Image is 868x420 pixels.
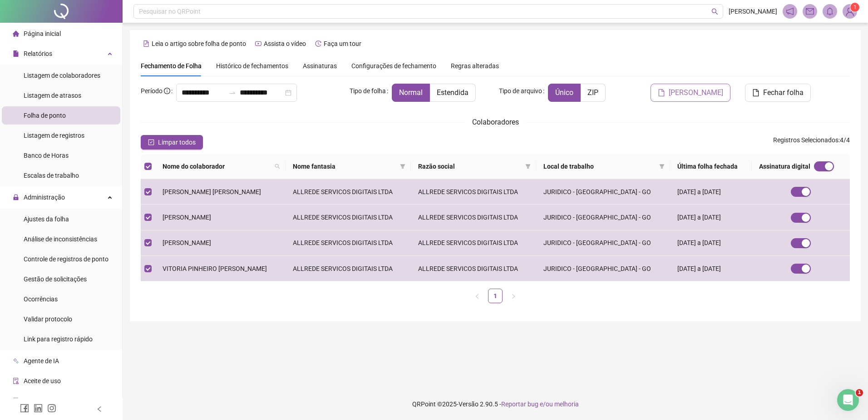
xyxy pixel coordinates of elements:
[499,86,542,96] span: Tipo de arquivo
[13,50,19,57] span: file
[806,7,814,15] span: mail
[24,92,81,99] span: Listagem de atrasos
[148,139,154,145] span: check-square
[163,161,271,171] span: Nome do colaborador
[163,239,211,246] span: [PERSON_NAME]
[24,30,61,37] span: Página inicial
[351,63,436,69] span: Configurações de fechamento
[13,398,19,404] span: solution
[141,62,202,70] span: Fechamento de Folha
[657,160,666,173] span: filter
[141,135,203,150] button: Limpar todos
[164,88,170,94] span: info-circle
[488,289,503,303] li: 1
[459,400,478,408] span: Versão
[850,3,859,12] sup: Atualize o seu contato no menu Meus Dados
[152,40,246,47] span: Leia o artigo sobre folha de ponto
[651,84,730,102] button: [PERSON_NAME]
[399,88,423,97] span: Normal
[20,404,29,413] span: facebook
[13,378,19,384] span: audit
[24,255,108,263] span: Controle de registros de ponto
[158,137,196,147] span: Limpar todos
[324,40,361,47] span: Faça um tour
[24,397,71,405] span: Atestado técnico
[24,132,84,139] span: Listagem de registros
[24,172,79,179] span: Escalas de trabalho
[670,205,752,230] td: [DATE] a [DATE]
[658,89,665,96] span: file
[163,265,267,272] span: VITORIA PINHEIRO [PERSON_NAME]
[24,72,100,79] span: Listagem de colaboradores
[143,40,149,47] span: file-text
[24,152,69,159] span: Banco de Horas
[670,230,752,256] td: [DATE] a [DATE]
[670,154,752,179] th: Última folha fechada
[411,230,536,256] td: ALLREDE SERVICOS DIGITAIS LTDA
[470,289,484,303] button: left
[350,86,386,96] span: Tipo de folha
[24,50,52,57] span: Relatórios
[24,112,66,119] span: Folha de ponto
[286,205,411,230] td: ALLREDE SERVICOS DIGITAIS LTDA
[670,256,752,281] td: [DATE] a [DATE]
[501,400,579,408] span: Reportar bug e/ou melhoria
[13,30,19,37] span: home
[163,188,261,195] span: [PERSON_NAME] [PERSON_NAME]
[525,164,531,169] span: filter
[96,406,103,412] span: left
[24,377,61,385] span: Aceite de uso
[670,179,752,205] td: [DATE] a [DATE]
[536,179,670,205] td: JURIDICO - [GEOGRAPHIC_DATA] - GO
[773,135,850,150] span: : 4 / 4
[315,40,321,47] span: history
[24,357,59,365] span: Agente de IA
[759,161,810,171] span: Assinatura digital
[264,40,306,47] span: Assista o vídeo
[853,4,857,10] span: 1
[437,88,469,97] span: Estendida
[536,205,670,230] td: JURIDICO - [GEOGRAPHIC_DATA] - GO
[24,315,72,323] span: Validar protocolo
[470,289,484,303] li: Página anterior
[24,235,97,243] span: Análise de inconsistências
[255,40,261,47] span: youtube
[216,62,288,70] span: Histórico de fechamentos
[659,164,665,169] span: filter
[47,404,56,413] span: instagram
[711,8,718,15] span: search
[536,256,670,281] td: JURIDICO - [GEOGRAPHIC_DATA] - GO
[555,88,573,97] span: Único
[837,389,859,411] iframe: Intercom live chat
[786,7,794,15] span: notification
[400,164,405,169] span: filter
[123,388,868,420] footer: QRPoint © 2025 - 2.90.5 -
[163,214,211,221] span: [PERSON_NAME]
[275,164,280,169] span: search
[506,289,521,303] button: right
[773,136,838,144] span: Registros Selecionados
[141,87,163,95] span: Período
[536,230,670,256] td: JURIDICO - [GEOGRAPHIC_DATA] - GO
[826,7,834,15] span: bell
[293,161,396,171] span: Nome fantasia
[229,89,236,96] span: swap-right
[411,179,536,205] td: ALLREDE SERVICOS DIGITAIS LTDA
[13,194,19,200] span: lock
[474,294,480,299] span: left
[418,161,522,171] span: Razão social
[488,289,502,303] a: 1
[669,87,723,98] span: [PERSON_NAME]
[34,404,43,413] span: linkedin
[543,161,656,171] span: Local de trabalho
[411,256,536,281] td: ALLREDE SERVICOS DIGITAIS LTDA
[451,63,499,69] span: Regras alteradas
[24,275,87,283] span: Gestão de solicitações
[286,230,411,256] td: ALLREDE SERVICOS DIGITAIS LTDA
[472,118,519,126] span: Colaboradores
[303,63,337,69] span: Assinaturas
[286,256,411,281] td: ALLREDE SERVICOS DIGITAIS LTDA
[523,160,533,173] span: filter
[506,289,521,303] li: Próxima página
[745,84,811,102] button: Fechar folha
